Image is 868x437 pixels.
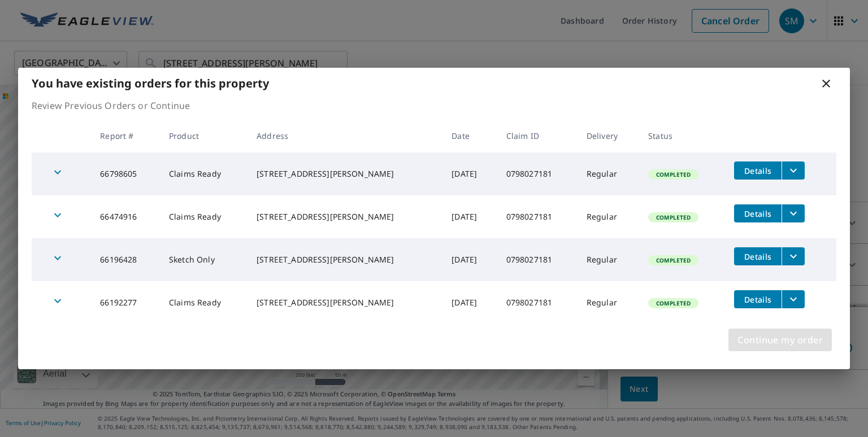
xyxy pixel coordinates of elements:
[737,332,823,348] span: Continue my order
[160,281,248,324] td: Claims Ready
[91,281,160,324] td: 66192277
[160,195,248,238] td: Claims Ready
[160,119,248,152] th: Product
[741,165,775,176] span: Details
[734,204,782,222] button: detailsBtn-66474916
[578,281,639,324] td: Regular
[578,119,639,152] th: Delivery
[497,152,578,195] td: 0798027181
[782,161,805,180] button: filesDropdownBtn-66798605
[91,238,160,281] td: 66196428
[160,238,248,281] td: Sketch Only
[782,290,805,308] button: filesDropdownBtn-66192277
[497,195,578,238] td: 0798027181
[649,299,697,307] span: Completed
[91,195,160,238] td: 66474916
[741,208,775,219] span: Details
[497,238,578,281] td: 0798027181
[649,171,697,178] span: Completed
[32,76,269,91] b: You have existing orders for this property
[32,99,836,112] p: Review Previous Orders or Continue
[442,195,497,238] td: [DATE]
[257,168,433,180] div: [STREET_ADDRESS][PERSON_NAME]
[160,152,248,195] td: Claims Ready
[578,238,639,281] td: Regular
[649,213,697,221] span: Completed
[649,256,697,264] span: Completed
[728,329,832,351] button: Continue my order
[497,119,578,152] th: Claim ID
[578,195,639,238] td: Regular
[782,247,805,265] button: filesDropdownBtn-66196428
[442,119,497,152] th: Date
[734,247,782,265] button: detailsBtn-66196428
[257,211,433,222] div: [STREET_ADDRESS][PERSON_NAME]
[741,294,775,305] span: Details
[442,152,497,195] td: [DATE]
[639,119,725,152] th: Status
[91,119,160,152] th: Report #
[782,204,805,222] button: filesDropdownBtn-66474916
[442,238,497,281] td: [DATE]
[442,281,497,324] td: [DATE]
[734,161,782,180] button: detailsBtn-66798605
[248,119,442,152] th: Address
[497,281,578,324] td: 0798027181
[578,152,639,195] td: Regular
[734,290,782,308] button: detailsBtn-66192277
[91,152,160,195] td: 66798605
[257,297,433,308] div: [STREET_ADDRESS][PERSON_NAME]
[257,254,433,265] div: [STREET_ADDRESS][PERSON_NAME]
[741,251,775,262] span: Details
